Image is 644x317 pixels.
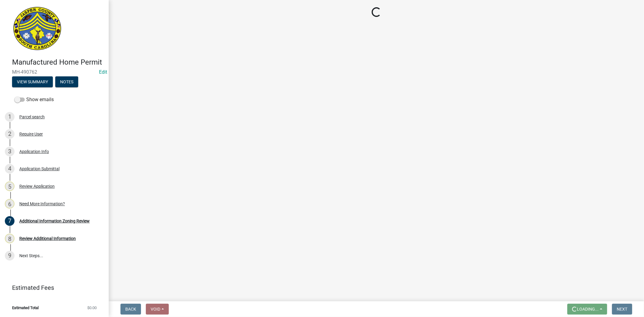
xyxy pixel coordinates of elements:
[19,132,43,136] div: Require User
[125,307,136,312] span: Back
[99,69,107,75] a: Edit
[612,304,632,315] button: Next
[5,216,14,226] div: 7
[12,69,97,75] span: MH-490762
[19,219,90,223] div: Additional Information Zoning Review
[19,184,55,188] div: Review Application
[146,304,169,315] button: Void
[19,115,45,119] div: Parcel search
[120,304,141,315] button: Back
[5,164,14,174] div: 4
[151,307,160,312] span: Void
[5,147,14,156] div: 3
[5,129,14,139] div: 2
[12,306,39,310] span: Estimated Total
[5,282,99,294] a: Estimated Fees
[55,76,78,87] button: Notes
[99,69,107,75] wm-modal-confirm: Edit Application Number
[12,80,53,85] wm-modal-confirm: Summary
[12,58,104,67] h4: Manufactured Home Permit
[19,149,49,154] div: Application Info
[12,6,62,52] img: Jasper County, South Carolina
[19,167,59,171] div: Application Submittal
[577,307,599,312] span: Loading...
[617,307,627,312] span: Next
[5,234,14,243] div: 8
[567,304,607,315] button: Loading...
[5,199,14,209] div: 6
[14,96,54,103] label: Show emails
[5,251,14,261] div: 9
[19,236,76,241] div: Review Additional Information
[87,306,97,310] span: $0.00
[5,112,14,122] div: 1
[19,202,65,206] div: Need More Information?
[12,76,53,87] button: View Summary
[5,181,14,191] div: 5
[55,80,78,85] wm-modal-confirm: Notes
